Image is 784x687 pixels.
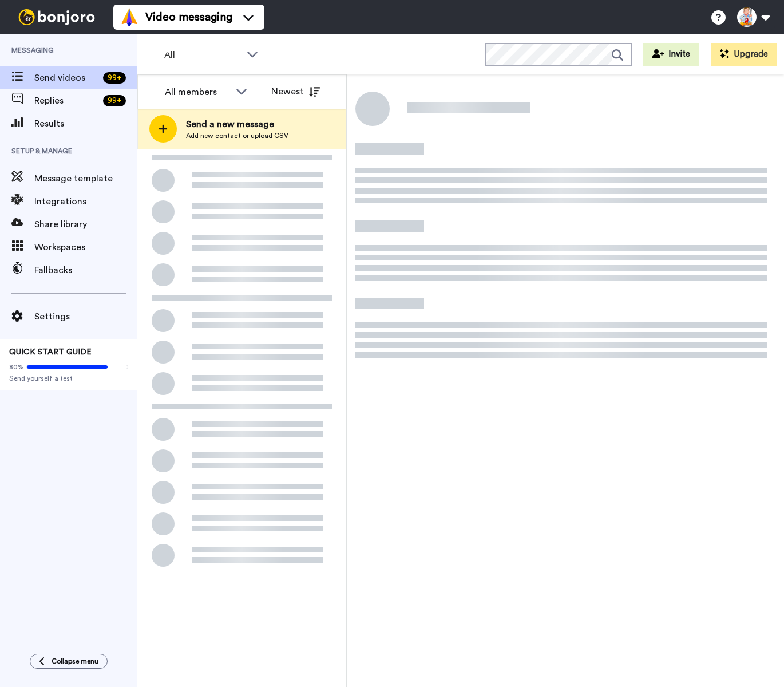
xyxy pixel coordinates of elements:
[103,95,126,106] div: 99 +
[9,348,92,356] span: QUICK START GUIDE
[34,240,137,254] span: Workspaces
[14,9,100,25] img: bj-logo-header-white.svg
[52,657,98,666] span: Collapse menu
[263,80,328,103] button: Newest
[34,117,137,131] span: Results
[34,172,137,185] span: Message template
[34,195,137,208] span: Integrations
[9,374,128,383] span: Send yourself a test
[34,263,137,277] span: Fallbacks
[165,85,230,99] div: All members
[34,310,137,323] span: Settings
[186,117,288,131] span: Send a new message
[34,218,137,231] span: Share library
[34,94,98,108] span: Replies
[9,362,24,372] span: 80%
[711,43,777,66] button: Upgrade
[120,8,138,26] img: vm-color.svg
[103,72,126,84] div: 99 +
[643,43,699,66] button: Invite
[186,131,288,140] span: Add new contact or upload CSV
[145,9,232,25] span: Video messaging
[30,654,108,669] button: Collapse menu
[164,48,241,62] span: All
[34,71,98,85] span: Send videos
